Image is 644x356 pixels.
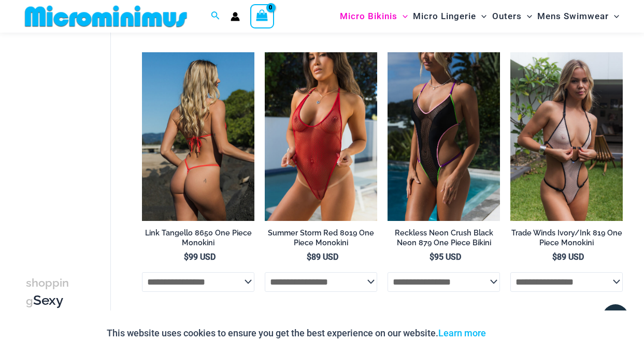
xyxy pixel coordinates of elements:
[388,52,500,220] img: Reckless Neon Crush Black Neon 879 One Piece 01
[21,5,191,28] img: MM SHOP LOGO FLAT
[492,3,522,29] span: Outers
[476,3,486,29] span: Menu Toggle
[231,12,240,21] a: Account icon link
[510,228,623,251] a: Trade Winds Ivory/Ink 819 One Piece Monokini
[142,52,254,220] img: Link Tangello 8650 One Piece Monokini 12
[211,10,220,23] a: Search icon link
[184,252,216,262] bdi: 99 USD
[388,228,500,247] h2: Reckless Neon Crush Black Neon 879 One Piece Bikini
[250,4,274,28] a: View Shopping Cart, empty
[490,3,535,29] a: OutersMenu ToggleMenu Toggle
[142,52,254,220] a: Link Tangello 8650 One Piece Monokini 11Link Tangello 8650 One Piece Monokini 12Link Tangello 865...
[388,228,500,251] a: Reckless Neon Crush Black Neon 879 One Piece Bikini
[265,228,377,251] a: Summer Storm Red 8019 One Piece Monokini
[265,52,377,220] img: Summer Storm Red 8019 One Piece 04
[609,3,619,29] span: Menu Toggle
[430,252,461,262] bdi: 95 USD
[265,52,377,220] a: Summer Storm Red 8019 One Piece 04Summer Storm Red 8019 One Piece 03Summer Storm Red 8019 One Pie...
[265,228,377,247] h2: Summer Storm Red 8019 One Piece Monokini
[410,3,489,29] a: Micro LingerieMenu ToggleMenu Toggle
[413,3,476,29] span: Micro Lingerie
[26,35,119,242] iframe: TrustedSite Certified
[537,3,609,29] span: Mens Swimwear
[510,228,623,247] h2: Trade Winds Ivory/Ink 819 One Piece Monokini
[336,2,623,31] nav: Site Navigation
[307,252,311,262] span: $
[340,3,397,29] span: Micro Bikinis
[438,328,486,338] a: Learn more
[494,321,538,346] button: Accept
[522,3,532,29] span: Menu Toggle
[510,52,623,220] img: Trade Winds IvoryInk 819 One Piece 06
[307,252,338,262] bdi: 89 USD
[388,52,500,220] a: Reckless Neon Crush Black Neon 879 One Piece 01Reckless Neon Crush Black Neon 879 One Piece 09Rec...
[535,3,622,29] a: Mens SwimwearMenu ToggleMenu Toggle
[337,3,410,29] a: Micro BikinisMenu ToggleMenu Toggle
[430,252,434,262] span: $
[142,228,254,251] a: Link Tangello 8650 One Piece Monokini
[26,276,69,307] span: shopping
[142,228,254,247] h2: Link Tangello 8650 One Piece Monokini
[552,252,557,262] span: $
[184,252,189,262] span: $
[510,52,623,220] a: Trade Winds IvoryInk 819 One Piece 06Trade Winds IvoryInk 819 One Piece 03Trade Winds IvoryInk 81...
[552,252,584,262] bdi: 89 USD
[397,3,408,29] span: Menu Toggle
[107,325,486,341] p: This website uses cookies to ensure you get the best experience on our website.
